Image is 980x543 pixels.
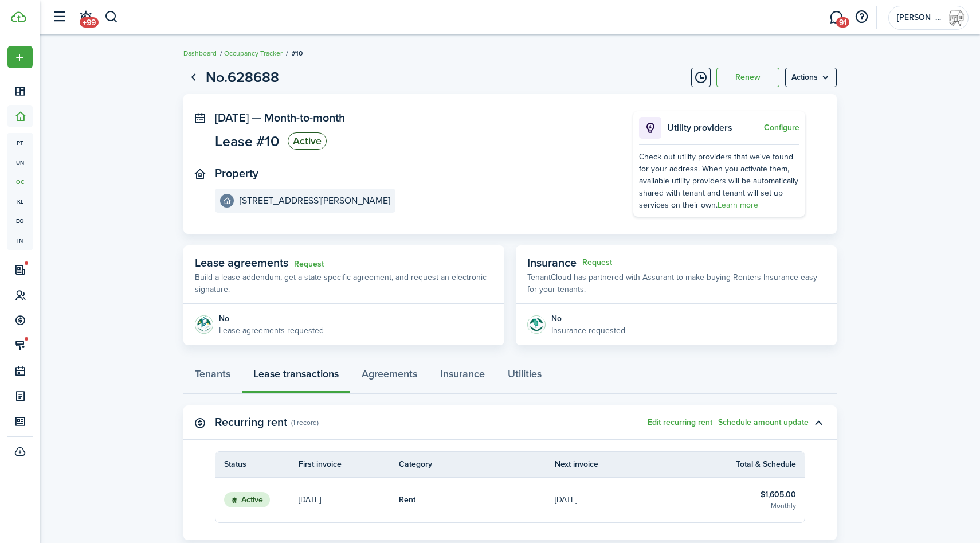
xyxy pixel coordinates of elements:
[691,68,711,87] button: Timeline
[551,325,625,337] p: Insurance requested
[771,501,796,511] table-subtitle: Monthly
[825,3,847,32] a: Messaging
[183,68,203,87] a: Go back
[294,260,324,269] a: Request
[551,312,625,325] div: No
[224,48,283,58] a: Occupancy Tracker
[195,254,288,271] span: Lease agreements
[527,254,577,271] span: Insurance
[667,121,761,135] p: Utility providers
[648,418,712,427] button: Edit recurring rent
[183,48,217,58] a: Dashboard
[399,478,555,522] a: Rent
[7,192,33,211] a: kl
[292,48,303,58] span: #10
[718,418,809,427] button: Schedule amount update
[527,271,825,295] p: TenantCloud has partnered with Assurant to make buying Renters Insurance easy for your tenants.
[215,167,258,180] panel-main-title: Property
[7,133,33,153] a: pt
[555,494,577,506] p: [DATE]
[836,17,849,28] span: 91
[195,271,493,295] p: Build a lease addendum, get a state-specific agreement, and request an electronic signature.
[80,17,99,28] span: +99
[240,196,390,206] e-details-info-title: [STREET_ADDRESS][PERSON_NAME]
[299,494,321,506] p: [DATE]
[897,14,943,22] span: Carranza Rental Properties
[555,458,711,470] th: Next invoice
[947,9,966,27] img: Carranza Rental Properties
[299,478,399,522] a: [DATE]
[710,478,805,522] a: $1,605.00Monthly
[718,199,758,211] a: Learn more
[736,458,805,470] th: Total & Schedule
[291,417,319,428] panel-main-subtitle: (1 record)
[195,315,213,334] img: Agreement e-sign
[7,46,33,68] button: Open menu
[206,67,279,88] h1: No.628688
[716,68,779,87] button: Renew
[429,360,496,394] a: Insurance
[224,492,270,508] status: Active
[48,6,70,28] button: Open sidebar
[785,68,837,87] button: Open menu
[761,489,796,501] table-info-title: $1,605.00
[219,325,324,337] p: Lease agreements requested
[299,458,399,470] th: First invoice
[215,109,249,126] span: [DATE]
[252,109,261,126] span: —
[183,360,242,394] a: Tenants
[104,7,119,27] button: Search
[183,451,837,540] panel-main-body: Toggle accordion
[399,458,555,470] th: Category
[75,3,96,32] a: Notifications
[219,312,324,325] div: No
[527,315,546,334] img: Insurance protection
[215,134,279,149] span: Lease #10
[7,153,33,172] a: un
[399,494,415,506] table-info-title: Rent
[11,11,26,22] img: TenantCloud
[764,123,799,132] button: Configure
[809,413,828,432] button: Toggle accordion
[555,478,711,522] a: [DATE]
[582,258,612,267] button: Request
[288,132,327,150] status: Active
[639,151,799,211] div: Check out utility providers that we've found for your address. When you activate them, available ...
[785,68,837,87] menu-btn: Actions
[264,109,345,126] span: Month-to-month
[350,360,429,394] a: Agreements
[7,211,33,231] a: eq
[496,360,553,394] a: Utilities
[215,458,299,470] th: Status
[215,416,287,429] panel-main-title: Recurring rent
[852,7,871,27] button: Open resource center
[7,231,33,250] a: in
[7,172,33,192] a: oc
